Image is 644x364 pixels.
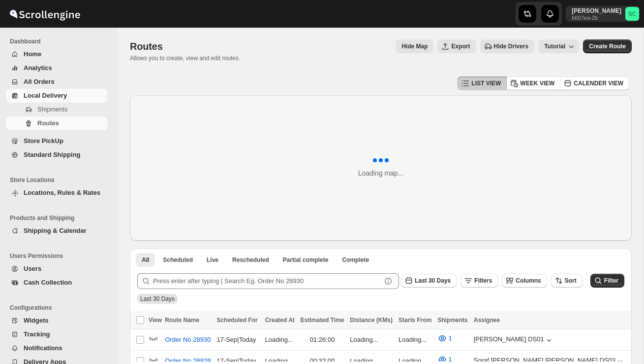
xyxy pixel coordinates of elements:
[265,335,295,345] p: Loading...
[451,42,470,50] span: Export
[401,274,457,288] button: Last 30 Days
[24,92,67,99] span: Local Delivery
[560,76,629,90] button: CALENDER VIEW
[130,41,163,52] span: Routes
[437,317,467,324] span: Shipments
[437,39,476,53] button: Export
[415,277,451,284] span: Last 30 Days
[502,274,547,288] button: Columns
[283,256,329,264] span: Partial complete
[625,7,639,21] span: Sanjay chetri
[153,273,381,289] input: Press enter after typing | Search Eg. Order No 28930
[399,317,431,324] span: Starts From
[358,168,404,178] div: Loading map...
[572,15,621,21] p: b607ea-2b
[474,277,492,284] span: Filters
[207,256,218,264] span: Live
[574,79,623,87] span: CALENDER VIEW
[24,137,63,145] span: Store PickUp
[10,37,111,45] span: Dashboard
[6,103,107,116] button: Shipments
[24,279,72,286] span: Cash Collection
[6,262,107,276] button: Users
[6,328,107,341] button: Tracking
[460,274,498,288] button: Filters
[301,335,344,345] div: 01:26:00
[6,47,107,61] button: Home
[590,274,624,288] button: Filter
[165,317,199,324] span: Route Name
[10,252,111,260] span: Users Permissions
[399,335,431,345] p: Loading...
[471,79,501,87] span: LIST VIEW
[474,317,500,324] span: Assignee
[10,304,111,312] span: Configurations
[516,277,541,284] span: Columns
[24,317,48,324] span: Widgets
[589,42,626,50] span: Create Route
[165,335,211,345] span: Order No 28930
[458,76,507,90] button: LIST VIEW
[583,39,632,53] button: Create Route
[6,314,107,328] button: Widgets
[396,39,433,53] button: Map action label
[8,1,82,26] img: ScrollEngine
[136,253,155,267] button: All routes
[448,334,452,342] span: 1
[37,119,59,127] span: Routes
[24,344,62,352] span: Notifications
[350,335,393,345] p: Loading...
[551,274,583,288] button: Sort
[24,151,81,158] span: Standard Shipping
[401,42,428,50] span: Hide Map
[216,317,257,324] span: Scheduled For
[342,256,369,264] span: Complete
[10,176,111,184] span: Store Locations
[572,7,621,15] p: [PERSON_NAME]
[265,317,295,324] span: Created At
[566,6,640,22] button: User menu
[159,332,216,348] button: Order No 28930
[506,76,560,90] button: WEEK VIEW
[37,106,67,113] span: Shipments
[6,75,107,89] button: All Orders
[6,341,107,355] button: Notifications
[149,317,162,324] span: View
[520,79,554,87] span: WEEK VIEW
[24,227,87,234] span: Shipping & Calendar
[10,214,111,222] span: Products and Shipping
[130,54,240,62] p: Allows you to create, view and edit routes.
[480,39,535,53] button: Hide Drivers
[142,256,149,264] span: All
[24,265,41,272] span: Users
[6,224,107,238] button: Shipping & Calendar
[544,43,565,50] span: Tutorial
[24,330,50,338] span: Tracking
[24,78,55,85] span: All Orders
[350,317,393,324] span: Distance (KMs)
[6,276,107,290] button: Cash Collection
[6,186,107,200] button: Locations, Rules & Rates
[628,11,636,17] text: SC
[494,42,529,50] span: Hide Drivers
[140,295,175,302] span: Last 30 Days
[6,116,107,130] button: Routes
[24,50,41,58] span: Home
[301,317,344,324] span: Estimated Time
[565,277,577,284] span: Sort
[216,336,256,343] span: 17-Sep | Today
[163,256,193,264] span: Scheduled
[474,335,554,345] button: [PERSON_NAME] DS01
[448,356,452,363] span: 1
[431,330,458,346] button: 1
[24,189,100,196] span: Locations, Rules & Rates
[604,277,618,284] span: Filter
[6,61,107,75] button: Analytics
[538,39,579,53] button: Tutorial
[232,256,269,264] span: Rescheduled
[24,64,52,72] span: Analytics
